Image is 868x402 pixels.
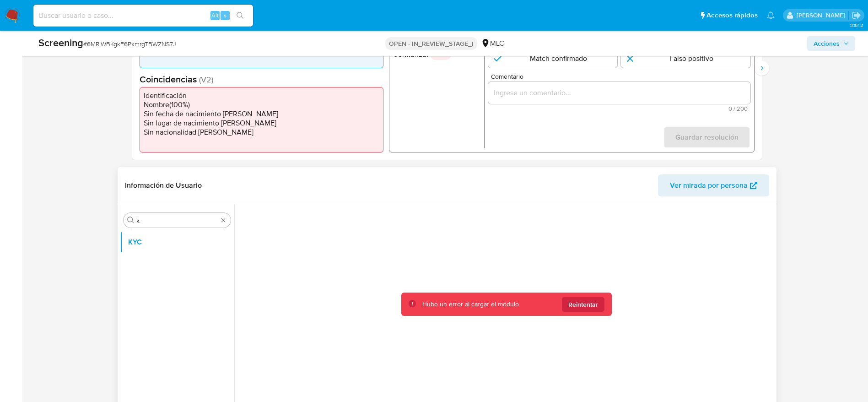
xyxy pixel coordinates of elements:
[814,36,840,51] span: Acciones
[120,231,234,253] button: KYC
[767,11,775,19] a: Notificaciones
[136,217,218,225] input: Buscar
[706,11,758,20] span: Accesos rápidos
[670,174,748,196] span: Ver mirada por persona
[38,35,83,50] b: Screening
[224,11,226,20] span: s
[211,11,219,20] span: Alt
[807,36,855,51] button: Acciones
[422,300,519,309] div: Hubo un error al cargar el módulo
[220,217,227,224] button: Borrar
[385,37,477,50] p: OPEN - IN_REVIEW_STAGE_I
[127,217,135,224] button: Buscar
[33,10,253,22] input: Buscar usuario o caso...
[850,22,863,29] span: 3.161.2
[481,38,504,49] div: MLC
[231,9,249,22] button: search-icon
[125,181,202,190] h1: Información de Usuario
[658,174,769,196] button: Ver mirada por persona
[83,39,176,49] span: # 6MRlWBKgkE6PxmrgTBWZNS7J
[852,11,861,20] a: Salir
[797,11,848,20] p: ext_royacach@mercadolibre.com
